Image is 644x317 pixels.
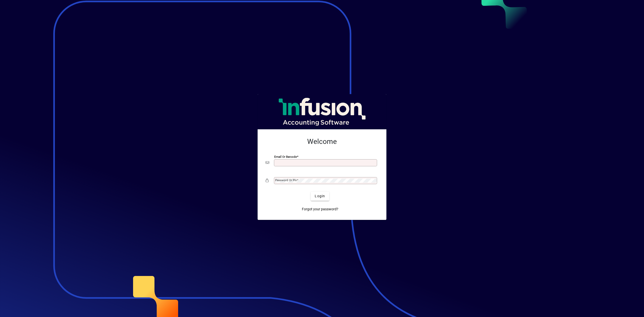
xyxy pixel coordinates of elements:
[302,207,338,212] span: Forgot your password?
[274,155,297,158] mat-label: Email or Barcode
[311,192,329,201] button: Login
[315,193,325,199] span: Login
[275,178,297,182] mat-label: Password or Pin
[266,137,378,146] h2: Welcome
[300,205,340,214] a: Forgot your password?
